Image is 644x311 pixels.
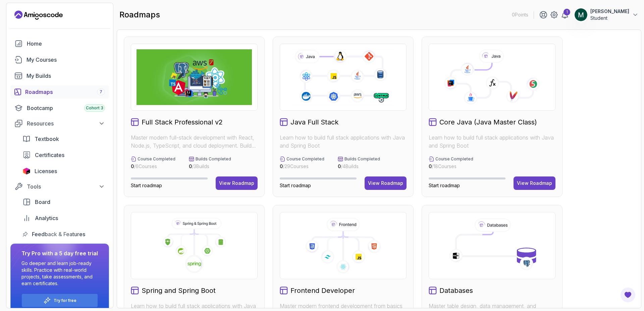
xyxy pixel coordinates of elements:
[131,163,134,169] span: 0
[119,9,160,20] h2: roadmaps
[10,117,109,129] button: Resources
[18,164,109,178] a: licenses
[338,163,341,169] span: 0
[429,163,473,170] p: / 18 Courses
[590,15,629,21] p: Student
[575,8,587,21] img: user profile image
[26,72,105,80] div: My Builds
[27,183,105,191] div: Tools
[142,117,223,127] h2: Full Stack Professional v2
[189,163,231,170] p: / 3 Builds
[429,183,460,188] span: Start roadmap
[280,183,311,188] span: Start roadmap
[561,11,569,19] a: 1
[10,85,109,99] a: roadmaps
[35,135,59,143] span: Textbook
[22,168,31,174] img: jetbrains icon
[35,167,57,175] span: Licenses
[216,176,258,190] button: View Roadmap
[574,8,639,21] button: user profile image[PERSON_NAME]Student
[27,119,105,127] div: Resources
[142,286,216,295] h2: Spring and Spring Boot
[344,156,380,162] p: Builds Completed
[338,163,380,170] p: / 4 Builds
[219,180,254,187] div: View Roadmap
[35,214,58,222] span: Analytics
[21,260,98,287] p: Go deeper and learn job-ready skills. Practice with real-world projects, take assessments, and ea...
[280,134,407,150] p: Learn how to build full stack applications with Java and Spring Boot
[138,156,175,162] p: Course Completed
[280,163,283,169] span: 0
[563,9,570,15] div: 1
[290,117,338,127] h2: Java Full Stack
[35,151,64,159] span: Certificates
[131,183,162,188] span: Start roadmap
[25,88,105,96] div: Roadmaps
[86,105,103,111] span: Cohort 3
[439,286,473,295] h2: Databases
[290,286,355,295] h2: Frontend Developer
[18,195,109,209] a: board
[100,89,102,95] span: 7
[514,176,555,190] button: View Roadmap
[131,134,258,150] p: Master modern full-stack development with React, Node.js, TypeScript, and cloud deployment. Build...
[14,10,63,20] a: Landing page
[435,156,473,162] p: Course Completed
[512,11,528,18] p: 0 Points
[18,227,109,241] a: feedback
[18,211,109,225] a: analytics
[368,180,403,187] div: View Roadmap
[10,101,109,115] a: bootcamp
[10,180,109,193] button: Tools
[27,40,105,48] div: Home
[517,180,552,187] div: View Roadmap
[35,198,50,206] span: Board
[602,269,644,301] iframe: chat widget
[439,117,537,127] h2: Core Java (Java Master Class)
[21,294,98,307] button: Try for free
[27,104,105,112] div: Bootcamp
[189,163,192,169] span: 0
[365,176,407,190] button: View Roadmap
[18,132,109,146] a: textbook
[429,134,555,150] p: Learn how to build full stack applications with Java and Spring Boot
[10,53,109,66] a: courses
[280,163,324,170] p: / 29 Courses
[196,156,231,162] p: Builds Completed
[286,156,324,162] p: Course Completed
[26,56,105,64] div: My Courses
[54,298,76,303] a: Try for free
[590,8,629,15] p: [PERSON_NAME]
[10,69,109,83] a: builds
[18,148,109,162] a: certificates
[137,49,252,105] img: Full Stack Professional v2
[10,37,109,50] a: home
[429,163,432,169] span: 0
[131,163,175,170] p: / 6 Courses
[32,230,85,238] span: Feedback & Features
